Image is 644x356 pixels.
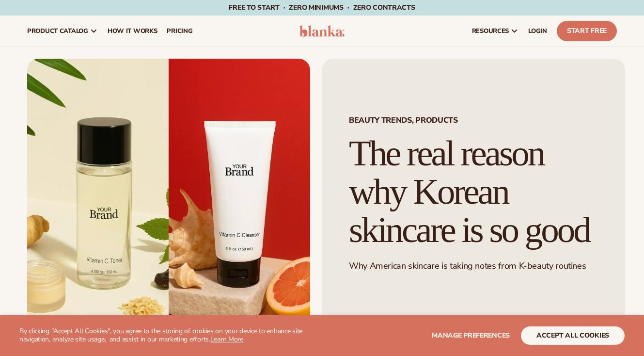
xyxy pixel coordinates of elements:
[467,16,523,47] a: resources
[528,27,547,35] span: LOGIN
[108,27,157,35] span: How It Works
[103,16,162,47] a: How It Works
[472,27,509,35] span: resources
[162,16,197,47] a: pricing
[432,326,510,345] button: Manage preferences
[27,27,88,35] span: product catalog
[229,3,415,12] span: Free to start · ZERO minimums · ZERO contracts
[349,260,598,272] p: Why American skincare is taking notes from K-beauty routines
[432,331,510,340] span: Manage preferences
[349,116,598,124] span: Beauty trends, Products
[22,16,103,47] a: product catalog
[167,27,192,35] span: pricing
[523,16,552,47] a: LOGIN
[19,327,314,344] p: By clicking "Accept All Cookies", you agree to the storing of cookies on your device to enhance s...
[210,335,243,344] a: Learn More
[521,326,625,345] button: accept all cookies
[349,134,598,249] h1: The real reason why Korean skincare is so good
[299,25,345,37] img: logo
[557,21,617,41] a: Start Free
